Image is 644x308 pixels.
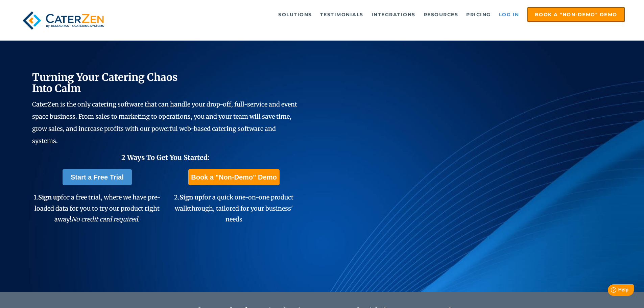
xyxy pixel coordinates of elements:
[584,282,637,301] iframe: Help widget launcher
[317,8,367,21] a: Testimonials
[38,193,61,201] span: Sign up
[32,100,297,145] span: CaterZen is the only catering software that can handle your drop-off, full-service and event spac...
[180,193,202,201] span: Sign up
[34,193,160,223] span: 1. for a free trial, where we have pre-loaded data for you to try our product right away!
[188,169,279,185] a: Book a "Non-Demo" Demo
[275,8,315,21] a: Solutions
[174,193,293,223] span: 2. for a quick one-on-one product walkthrough, tailored for your business' needs
[32,71,178,95] span: Turning Your Catering Chaos Into Calm
[463,8,494,21] a: Pricing
[19,7,107,34] img: caterzen
[63,169,132,185] a: Start a Free Trial
[527,7,625,22] a: Book a "Non-Demo" Demo
[71,215,140,223] em: No credit card required.
[123,7,625,22] div: Navigation Menu
[121,153,210,162] span: 2 Ways To Get You Started:
[496,8,523,21] a: Log in
[368,8,419,21] a: Integrations
[420,8,462,21] a: Resources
